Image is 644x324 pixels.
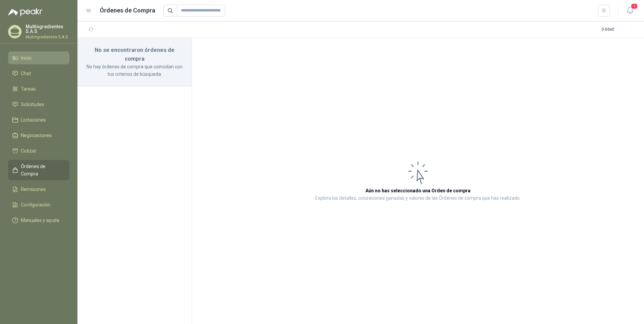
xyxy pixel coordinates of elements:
a: Órdenes de Compra [8,160,69,180]
span: 1 [631,3,638,9]
div: 0 - 0 de 0 [602,24,636,35]
span: Chat [21,70,31,77]
a: Cotizar [8,144,69,157]
a: Licitaciones [8,114,69,126]
a: Tareas [8,83,69,95]
a: Configuración [8,198,69,211]
span: Tareas [21,85,36,93]
span: Remisiones [21,186,46,193]
span: Órdenes de Compra [21,163,63,177]
p: Multingredientes S.A.S [26,35,69,39]
a: Chat [8,67,69,80]
span: Inicio [21,54,32,62]
img: Logo peakr [8,8,42,16]
span: Licitaciones [21,116,46,124]
a: Manuales y ayuda [8,214,69,227]
p: Explora los detalles, cotizaciones ganadas y valores de las Órdenes de compra que has realizado. [315,194,521,202]
a: Inicio [8,52,69,64]
a: Solicitudes [8,98,69,111]
h3: Aún no has seleccionado una Orden de compra [365,187,471,194]
h1: Órdenes de Compra [100,6,155,15]
a: Negociaciones [8,129,69,142]
span: Manuales y ayuda [21,217,59,224]
h3: No se encontraron órdenes de compra [86,46,184,63]
span: Solicitudes [21,101,44,108]
p: No hay órdenes de compra que coincidan con tus criterios de búsqueda. [86,63,184,78]
span: Negociaciones [21,132,52,139]
span: Configuración [21,201,51,208]
p: Multingredientes S.A.S [26,24,69,34]
a: Remisiones [8,183,69,196]
span: Cotizar [21,147,36,155]
button: 1 [624,5,636,17]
